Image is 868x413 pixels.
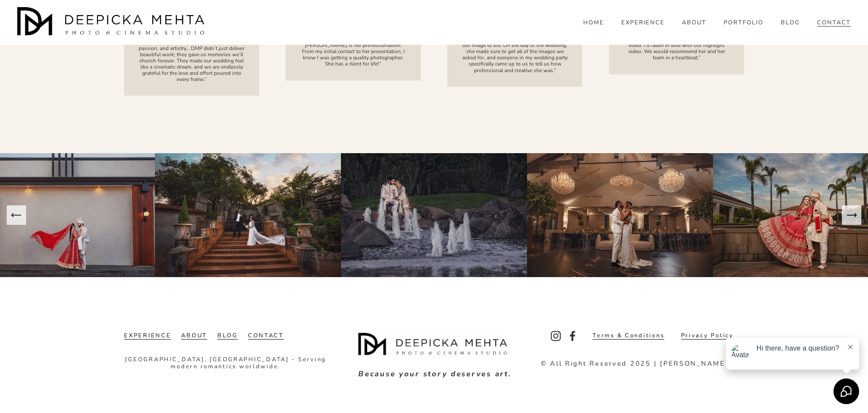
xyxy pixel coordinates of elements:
img: ruth-id_W_0697-1.jpg [155,153,341,277]
img: takeya-josh_W_0745-1-min.jpg [527,153,713,277]
p: “[PERSON_NAME] is amazing, not only for her skills but for her ability to make you comfortable. S... [299,11,407,67]
p: “[PERSON_NAME] is absolutely fantastic to work with and the pictures she's already shared with us... [461,11,569,73]
a: Terms & Conditions [593,332,664,340]
a: Facebook [567,331,578,341]
a: BLOG [217,332,238,340]
span: BLOG [781,19,800,27]
em: Because your story deserves art. [358,369,511,379]
a: ABOUT [682,19,706,27]
a: Privacy Policy [681,332,734,340]
p: “[PERSON_NAME] Photography captured not only our engagement but also the happiest and most meanin... [138,20,246,82]
img: DMP_0698.jpg [341,153,527,277]
a: PORTFOLIO [724,19,763,27]
a: folder dropdown [781,19,800,27]
img: Austin Wedding Photographer - Deepicka Mehta Photography &amp; Cinematography [17,7,208,38]
a: CONTACT [248,332,284,340]
button: Next Slide [842,205,861,225]
p: © All Right Reserved 2025 | [PERSON_NAME] INC. [541,360,749,367]
a: HOME [583,19,604,27]
a: CONTACT [817,19,851,27]
a: ABOUT [181,332,207,340]
button: Previous Slide [7,205,26,225]
p: “[PERSON_NAME] was absolutely phenomenal! From the start, it was evident how experienced she was…... [623,11,731,61]
a: Instagram [550,331,561,341]
a: EXPERIENCE [124,332,171,340]
a: EXPERIENCE [621,19,665,27]
p: [GEOGRAPHIC_DATA], [GEOGRAPHIC_DATA] - Serving modern romantics worldwide. [124,356,327,370]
